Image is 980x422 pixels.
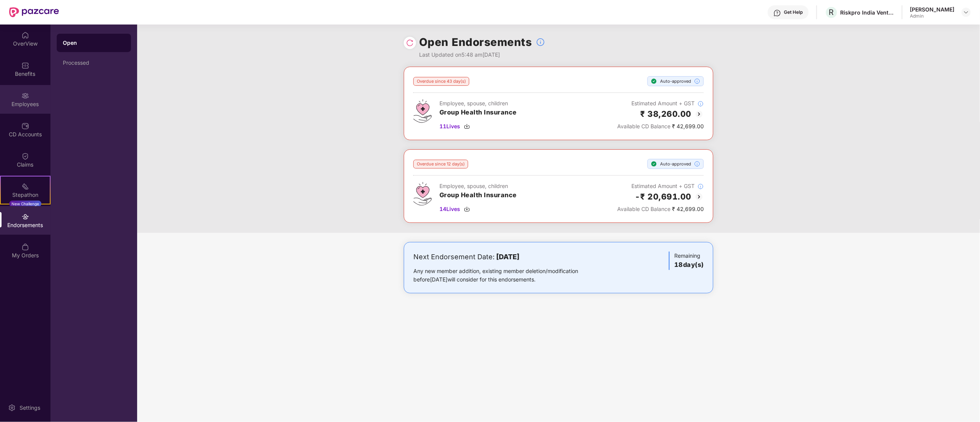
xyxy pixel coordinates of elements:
div: Estimated Amount + GST [617,182,704,190]
b: [DATE] [496,253,519,261]
div: Stepathon [1,191,50,199]
div: Employee, spouse, children [439,99,517,108]
div: Processed [63,60,125,66]
img: svg+xml;base64,PHN2ZyBpZD0iSW5mb18tXzMyeDMyIiBkYXRhLW5hbWU9IkluZm8gLSAzMngzMiIgeG1sbnM9Imh0dHA6Ly... [536,38,545,47]
img: svg+xml;base64,PHN2ZyBpZD0iU3RlcC1Eb25lLTE2eDE2IiB4bWxucz0iaHR0cDovL3d3dy53My5vcmcvMjAwMC9zdmciIH... [651,161,657,167]
div: Auto-approved [647,76,704,86]
img: svg+xml;base64,PHN2ZyBpZD0iSW5mb18tXzMyeDMyIiBkYXRhLW5hbWU9IkluZm8gLSAzMngzMiIgeG1sbnM9Imh0dHA6Ly... [694,161,700,167]
img: New Pazcare Logo [9,7,59,17]
div: Remaining [669,252,704,270]
img: svg+xml;base64,PHN2ZyBpZD0iSG9tZSIgeG1sbnM9Imh0dHA6Ly93d3cudzMub3JnLzIwMDAvc3ZnIiB3aWR0aD0iMjAiIG... [21,31,29,39]
img: svg+xml;base64,PHN2ZyB4bWxucz0iaHR0cDovL3d3dy53My5vcmcvMjAwMC9zdmciIHdpZHRoPSIyMSIgaGVpZ2h0PSIyMC... [21,183,29,190]
img: svg+xml;base64,PHN2ZyBpZD0iRHJvcGRvd24tMzJ4MzIiIHhtbG5zPSJodHRwOi8vd3d3LnczLm9yZy8yMDAwL3N2ZyIgd2... [963,9,969,15]
img: svg+xml;base64,PHN2ZyBpZD0iSGVscC0zMngzMiIgeG1sbnM9Imh0dHA6Ly93d3cudzMub3JnLzIwMDAvc3ZnIiB3aWR0aD... [774,9,781,17]
div: New Challenge [9,201,41,207]
h3: Group Health Insurance [439,190,517,200]
img: svg+xml;base64,PHN2ZyBpZD0iU3RlcC1Eb25lLTE2eDE2IiB4bWxucz0iaHR0cDovL3d3dy53My5vcmcvMjAwMC9zdmciIH... [651,78,657,84]
img: svg+xml;base64,PHN2ZyBpZD0iQmFjay0yMHgyMCIgeG1sbnM9Imh0dHA6Ly93d3cudzMub3JnLzIwMDAvc3ZnIiB3aWR0aD... [695,192,704,201]
span: Available CD Balance [617,206,670,212]
img: svg+xml;base64,PHN2ZyBpZD0iTXlfT3JkZXJzIiBkYXRhLW5hbWU9Ik15IE9yZGVycyIgeG1sbnM9Imh0dHA6Ly93d3cudz... [21,243,29,251]
div: Employee, spouse, children [439,182,517,190]
span: 14 Lives [439,205,460,213]
div: Overdue since 12 day(s) [413,160,468,168]
div: Settings [17,404,43,412]
img: svg+xml;base64,PHN2ZyBpZD0iUmVsb2FkLTMyeDMyIiB4bWxucz0iaHR0cDovL3d3dy53My5vcmcvMjAwMC9zdmciIHdpZH... [406,39,414,47]
img: svg+xml;base64,PHN2ZyBpZD0iQmFjay0yMHgyMCIgeG1sbnM9Imh0dHA6Ly93d3cudzMub3JnLzIwMDAvc3ZnIiB3aWR0aD... [695,110,704,119]
img: svg+xml;base64,PHN2ZyB4bWxucz0iaHR0cDovL3d3dy53My5vcmcvMjAwMC9zdmciIHdpZHRoPSI0Ny43MTQiIGhlaWdodD... [413,182,432,206]
div: Any new member addition, existing member deletion/modification before [DATE] will consider for th... [413,267,602,284]
div: Open [63,39,125,47]
img: svg+xml;base64,PHN2ZyBpZD0iRG93bmxvYWQtMzJ4MzIiIHhtbG5zPSJodHRwOi8vd3d3LnczLm9yZy8yMDAwL3N2ZyIgd2... [464,123,470,129]
img: svg+xml;base64,PHN2ZyBpZD0iRW5kb3JzZW1lbnRzIiB4bWxucz0iaHR0cDovL3d3dy53My5vcmcvMjAwMC9zdmciIHdpZH... [21,213,29,221]
img: svg+xml;base64,PHN2ZyBpZD0iQmVuZWZpdHMiIHhtbG5zPSJodHRwOi8vd3d3LnczLm9yZy8yMDAwL3N2ZyIgd2lkdGg9Ij... [21,62,29,69]
div: Auto-approved [647,159,704,169]
img: svg+xml;base64,PHN2ZyBpZD0iSW5mb18tXzMyeDMyIiBkYXRhLW5hbWU9IkluZm8gLSAzMngzMiIgeG1sbnM9Imh0dHA6Ly... [698,101,704,107]
div: ₹ 42,699.00 [617,205,704,213]
img: svg+xml;base64,PHN2ZyBpZD0iSW5mb18tXzMyeDMyIiBkYXRhLW5hbWU9IkluZm8gLSAzMngzMiIgeG1sbnM9Imh0dHA6Ly... [694,78,700,84]
div: [PERSON_NAME] [910,6,955,13]
img: svg+xml;base64,PHN2ZyBpZD0iRG93bmxvYWQtMzJ4MzIiIHhtbG5zPSJodHRwOi8vd3d3LnczLm9yZy8yMDAwL3N2ZyIgd2... [464,206,470,212]
div: ₹ 42,699.00 [617,122,704,131]
h3: 18 day(s) [674,260,704,270]
div: Estimated Amount + GST [617,99,704,108]
div: Get Help [784,9,803,15]
div: Next Endorsement Date: [413,252,602,262]
h1: Open Endorsements [419,34,532,51]
img: svg+xml;base64,PHN2ZyB4bWxucz0iaHR0cDovL3d3dy53My5vcmcvMjAwMC9zdmciIHdpZHRoPSI0Ny43MTQiIGhlaWdodD... [413,99,432,123]
div: Admin [910,13,955,19]
div: Riskpro India Ventures Private Limited [841,9,894,16]
div: Last Updated on 5:48 am[DATE] [419,51,545,59]
span: R [829,8,834,17]
img: svg+xml;base64,PHN2ZyBpZD0iRW1wbG95ZWVzIiB4bWxucz0iaHR0cDovL3d3dy53My5vcmcvMjAwMC9zdmciIHdpZHRoPS... [21,92,29,100]
span: Available CD Balance [617,123,670,129]
img: svg+xml;base64,PHN2ZyBpZD0iSW5mb18tXzMyeDMyIiBkYXRhLW5hbWU9IkluZm8gLSAzMngzMiIgeG1sbnM9Imh0dHA6Ly... [698,183,704,190]
div: Overdue since 43 day(s) [413,77,469,86]
img: svg+xml;base64,PHN2ZyBpZD0iQ2xhaW0iIHhtbG5zPSJodHRwOi8vd3d3LnczLm9yZy8yMDAwL3N2ZyIgd2lkdGg9IjIwIi... [21,152,29,160]
span: 11 Lives [439,122,460,131]
h2: ₹ 38,260.00 [641,108,692,120]
img: svg+xml;base64,PHN2ZyBpZD0iQ0RfQWNjb3VudHMiIGRhdGEtbmFtZT0iQ0QgQWNjb3VudHMiIHhtbG5zPSJodHRwOi8vd3... [21,122,29,130]
h3: Group Health Insurance [439,108,517,118]
h2: -₹ 20,691.00 [635,190,692,203]
img: svg+xml;base64,PHN2ZyBpZD0iU2V0dGluZy0yMHgyMCIgeG1sbnM9Imh0dHA6Ly93d3cudzMub3JnLzIwMDAvc3ZnIiB3aW... [8,404,16,412]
